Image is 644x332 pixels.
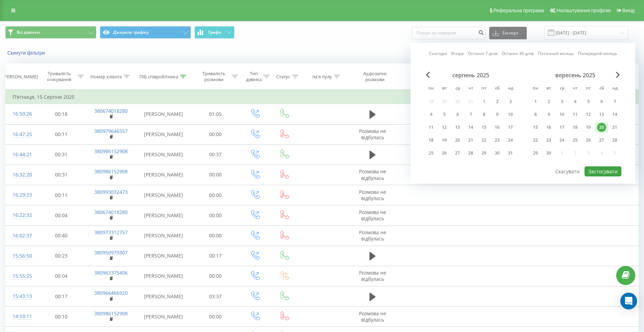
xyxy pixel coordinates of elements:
a: Останні 7 днів [468,50,498,57]
a: Вчора [451,50,464,57]
div: 22 [531,136,540,145]
div: пт 15 серп 2025 р. [477,122,491,133]
div: 27 [453,149,462,158]
div: 14 [610,110,619,119]
div: Аудіозапис розмови [356,71,395,82]
td: [PERSON_NAME] [136,185,191,205]
span: Розмова не відбулась [359,209,386,222]
div: 23 [493,136,502,145]
div: 16:02:37 [13,229,30,243]
div: 18 [571,123,580,132]
td: 00:31 [37,144,85,165]
div: 20 [597,123,606,132]
div: пн 4 серп 2025 р. [424,109,438,120]
td: 00:00 [191,226,240,246]
div: 12 [584,110,593,119]
td: 00:04 [37,205,85,226]
div: сб 9 серп 2025 р. [491,109,504,120]
span: Розмова не відбулась [359,269,386,282]
td: [PERSON_NAME] [136,205,191,226]
a: 380973312757 [94,229,128,236]
td: 00:00 [191,165,240,185]
a: 380674018280 [94,108,128,114]
div: пт 22 серп 2025 р. [477,135,491,145]
button: Скинути фільтри [5,50,48,56]
td: 00:40 [37,226,85,246]
div: ср 6 серп 2025 р. [451,109,464,120]
div: 21 [610,123,619,132]
button: Експорт [489,27,527,39]
div: 9 [493,110,502,119]
div: нд 21 вер 2025 р. [608,122,621,133]
div: 3 [506,97,515,106]
abbr: субота [596,84,607,94]
td: [PERSON_NAME] [136,144,191,165]
div: 2 [544,97,553,106]
abbr: субота [492,84,502,94]
div: 26 [584,136,593,145]
td: 00:00 [191,205,240,226]
div: серпень 2025 [424,72,517,79]
div: 6 [597,97,606,106]
div: ср 24 вер 2025 р. [555,135,569,145]
div: чт 25 вер 2025 р. [569,135,582,145]
div: 30 [493,149,502,158]
div: пн 1 вер 2025 р. [529,96,542,107]
div: пт 8 серп 2025 р. [477,109,491,120]
div: 15 [531,123,540,132]
input: Пошук за номером [412,27,486,39]
span: Всі дзвінки [17,30,40,35]
a: 380986152908 [94,310,128,317]
div: вт 23 вер 2025 р. [542,135,555,145]
td: [PERSON_NAME] [136,165,191,185]
div: 12 [440,123,449,132]
div: 26 [440,149,449,158]
button: Джерела трафіку [100,26,191,39]
div: 15:56:50 [13,249,30,263]
div: ПІБ співробітника [140,74,178,80]
td: [PERSON_NAME] [136,307,191,327]
div: вт 16 вер 2025 р. [542,122,555,133]
span: Next Month [616,72,620,78]
abbr: неділя [505,84,516,94]
div: чт 18 вер 2025 р. [569,122,582,133]
td: 00:23 [37,246,85,266]
div: сб 13 вер 2025 р. [595,109,608,120]
div: 5 [584,97,593,106]
td: 00:00 [191,185,240,205]
td: [PERSON_NAME] [136,104,191,124]
div: 4 [427,110,436,119]
div: сб 16 серп 2025 р. [491,122,504,133]
div: 28 [466,149,475,158]
a: 380986152908 [94,148,128,155]
abbr: четвер [466,84,476,94]
td: 00:37 [191,144,240,165]
div: 3 [557,97,566,106]
div: 16 [493,123,502,132]
td: 00:17 [191,246,240,266]
div: ср 3 вер 2025 р. [555,96,569,107]
button: Скасувати [551,166,583,176]
div: 24 [557,136,566,145]
div: 1 [479,97,488,106]
div: 23 [544,136,553,145]
div: 19 [584,123,593,132]
div: чт 21 серп 2025 р. [464,135,477,145]
a: 380986152908 [94,168,128,175]
div: [PERSON_NAME] [3,74,38,80]
div: 25 [571,136,580,145]
td: 03:37 [191,286,240,307]
span: Розмова не відбулась [359,310,386,323]
abbr: вівторок [439,84,450,94]
div: 15:55:25 [13,269,30,283]
div: чт 4 вер 2025 р. [569,96,582,107]
a: 380993032473 [94,189,128,195]
div: нд 14 вер 2025 р. [608,109,621,120]
div: 20 [453,136,462,145]
div: пт 5 вер 2025 р. [582,96,595,107]
div: чт 11 вер 2025 р. [569,109,582,120]
div: 2 [493,97,502,106]
div: 15:43:13 [13,290,30,303]
div: 31 [506,149,515,158]
td: [PERSON_NAME] [136,286,191,307]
